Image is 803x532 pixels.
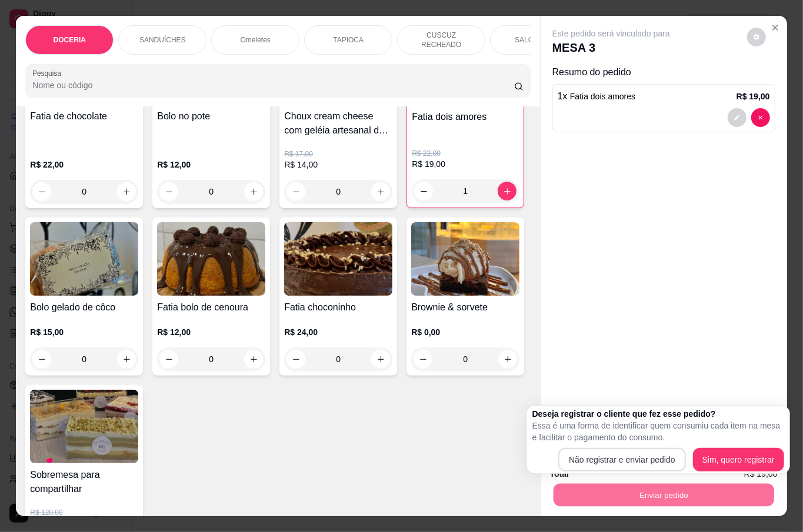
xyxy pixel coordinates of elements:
button: decrease-product-quantity [32,350,51,369]
p: R$ 17,00 [284,149,392,159]
button: increase-product-quantity [371,182,390,201]
h4: Brownie & sorvete [411,300,519,314]
button: decrease-product-quantity [286,182,305,201]
p: MESA 3 [552,39,670,56]
img: product-image [30,390,138,463]
p: R$ 19,00 [412,158,519,170]
p: R$ 0,00 [411,326,519,338]
p: Este pedido será vinculado para [552,28,670,39]
button: Não registrar e enviar pedido [558,448,686,471]
h4: Bolo gelado de côco [30,300,138,314]
p: Essa é uma forma de identificar quem consumiu cada item na mesa e facilitar o pagamento do consumo. [532,420,784,443]
button: increase-product-quantity [244,350,263,369]
p: R$ 22,00 [412,149,519,158]
button: increase-product-quantity [117,182,136,201]
img: product-image [284,222,392,296]
button: decrease-product-quantity [747,28,766,46]
p: R$ 120,00 [30,508,138,517]
button: Enviar pedido [553,483,774,506]
p: R$ 19,00 [737,91,770,102]
button: decrease-product-quantity [159,350,178,369]
input: Pesquisa [32,79,514,91]
button: decrease-product-quantity [728,108,747,127]
p: R$ 12,00 [157,326,265,338]
h4: Fatia dois amores [412,110,519,124]
span: Fatia dois amores [570,92,635,101]
p: R$ 24,00 [284,326,392,338]
label: Pesquisa [32,68,65,78]
p: SANDUÍCHES [139,35,186,45]
p: 1 x [558,89,636,103]
p: Resumo do pedido [552,65,775,79]
button: increase-product-quantity [371,350,390,369]
h4: Fatia bolo de cenoura [157,300,265,314]
button: decrease-product-quantity [751,108,770,127]
p: DOCERIA [54,35,86,45]
p: SALGADOS [515,35,554,45]
h4: Fatia choconinho [284,300,392,314]
p: R$ 15,00 [30,326,138,338]
p: R$ 22,00 [30,159,138,170]
img: product-image [30,222,138,296]
button: Close [766,18,785,37]
button: decrease-product-quantity [286,350,305,369]
h2: Deseja registrar o cliente que fez esse pedido? [532,408,784,420]
h4: Bolo no pote [157,109,265,123]
img: product-image [157,222,265,296]
img: product-image [411,222,519,296]
h4: Fatia de chocolate [30,109,138,123]
h4: Sobremesa para compartilhar [30,468,138,496]
p: TAPIOCA [333,35,364,45]
button: decrease-product-quantity [32,182,51,201]
button: decrease-product-quantity [414,182,433,200]
p: Omeletes [241,35,271,45]
p: CUSCUZ RECHEADO [407,31,475,49]
strong: Total [550,469,569,479]
button: increase-product-quantity [117,350,136,369]
p: R$ 14,00 [284,159,392,170]
button: Sim, quero registrar [693,448,784,471]
h4: Choux cream cheese com geléia artesanal de morango [284,109,392,138]
p: R$ 12,00 [157,159,265,170]
button: increase-product-quantity [498,182,517,200]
